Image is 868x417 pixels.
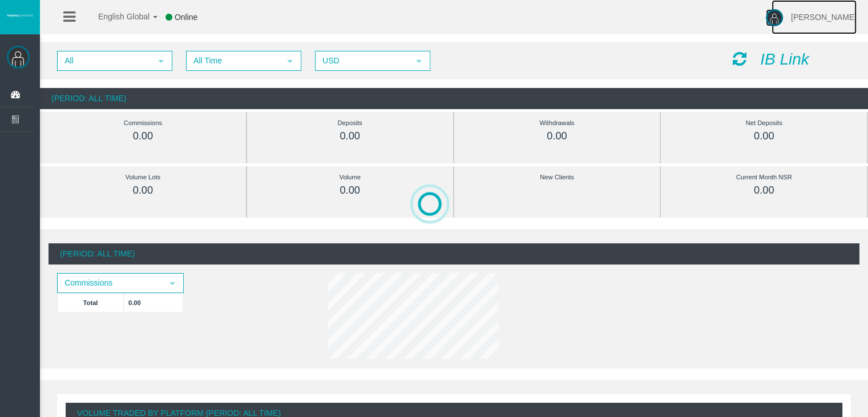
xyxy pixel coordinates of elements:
[316,52,409,70] span: USD
[760,50,809,68] i: IB Link
[766,9,783,26] img: user-image
[791,13,857,22] span: [PERSON_NAME]
[49,243,859,264] div: (Period: All Time)
[66,184,220,197] div: 0.00
[58,293,124,312] td: Total
[687,171,841,184] div: Current Month NSR
[187,52,280,70] span: All Time
[480,130,635,143] div: 0.00
[687,130,841,143] div: 0.00
[58,274,162,292] span: Commissions
[66,117,220,130] div: Commissions
[156,57,165,66] span: select
[414,57,423,66] span: select
[83,12,150,21] span: English Global
[168,279,177,288] span: select
[733,51,746,67] i: Reload Dashboard
[687,117,841,130] div: Net Deposits
[58,52,151,70] span: All
[175,13,197,22] span: Online
[273,130,427,143] div: 0.00
[66,130,220,143] div: 0.00
[273,171,427,184] div: Volume
[66,171,220,184] div: Volume Lots
[6,13,34,18] img: logo.svg
[273,184,427,197] div: 0.00
[285,57,294,66] span: select
[40,88,868,109] div: (Period: All Time)
[124,293,183,312] td: 0.00
[480,171,635,184] div: New Clients
[480,117,635,130] div: Withdrawals
[273,117,427,130] div: Deposits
